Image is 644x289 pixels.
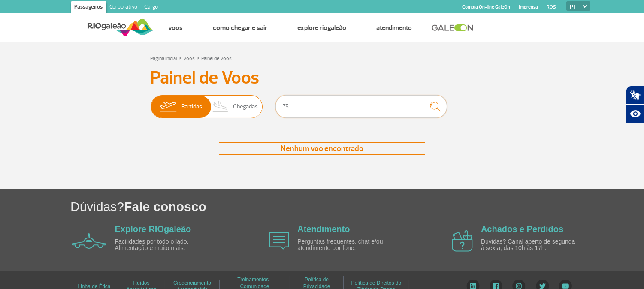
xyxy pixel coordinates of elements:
a: Compra On-line GaleOn [463,4,511,10]
a: Cargo [141,1,162,15]
div: Nenhum voo encontrado [219,142,425,155]
img: airplane icon [452,230,473,252]
a: Imprensa [519,4,538,10]
img: airplane icon [269,232,289,250]
div: Plugin de acessibilidade da Hand Talk. [626,86,644,123]
img: slider-desembarque [208,96,233,118]
span: Partidas [181,96,202,118]
button: Abrir tradutor de língua de sinais. [626,86,644,105]
a: Passageiros [71,1,106,15]
a: RQS [547,4,556,10]
a: Voos [169,24,183,32]
a: > [197,53,200,63]
a: Explore RIOgaleão [115,224,191,234]
button: Abrir recursos assistivos. [626,105,644,123]
h3: Painel de Voos [151,67,494,89]
p: Perguntas frequentes, chat e/ou atendimento por fone. [297,238,396,252]
img: slider-embarque [154,96,181,118]
span: Chegadas [233,96,258,118]
p: Dúvidas? Canal aberto de segunda à sexta, das 10h às 17h. [481,238,580,252]
p: Facilidades por todo o lado. Alimentação e muito mais. [115,238,214,252]
a: Corporativo [106,1,141,15]
a: Voos [184,55,195,62]
h1: Dúvidas? [70,198,644,215]
a: Como chegar e sair [213,24,268,32]
a: Atendimento [297,224,350,234]
a: Atendimento [377,24,412,32]
a: Explore RIOgaleão [298,24,347,32]
a: Página Inicial [151,55,177,62]
a: Achados e Perdidos [481,224,563,234]
img: airplane icon [72,233,106,249]
span: Fale conosco [124,199,206,214]
a: Painel de Voos [202,55,232,62]
a: > [179,53,182,63]
input: Voo, cidade ou cia aérea [275,95,447,118]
